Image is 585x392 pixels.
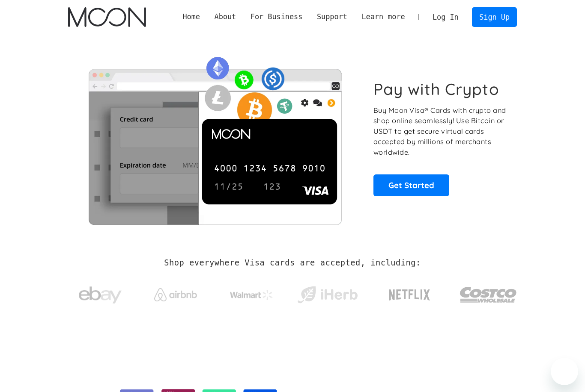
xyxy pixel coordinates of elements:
[68,273,132,313] a: ebay
[551,358,578,385] iframe: Button to launch messaging window
[251,12,302,22] div: For Business
[154,288,197,301] img: Airbnb
[220,281,284,304] a: Walmart
[317,12,347,22] div: Support
[460,279,517,311] img: Costco
[425,8,466,27] a: Log In
[373,174,449,196] a: Get Started
[230,290,273,300] img: Walmart
[361,12,405,22] div: Learn more
[310,12,354,22] div: Support
[68,7,146,27] img: Moon Logo
[68,7,146,27] a: home
[371,276,448,310] a: Netflix
[215,12,236,22] div: About
[68,51,361,224] img: Moon Cards let you spend your crypto anywhere Visa is accepted.
[388,284,431,306] img: Netflix
[295,275,359,310] a: iHerb
[355,12,412,22] div: Learn more
[472,7,516,27] a: Sign Up
[164,258,421,268] h2: Shop everywhere Visa cards are accepted, including:
[295,284,359,306] img: iHerb
[460,270,517,315] a: Costco
[243,12,310,22] div: For Business
[373,105,507,158] p: Buy Moon Visa® Cards with crypto and shop online seamlessly! Use Bitcoin or USDT to get secure vi...
[207,12,243,22] div: About
[144,280,208,306] a: Airbnb
[176,12,207,22] a: Home
[79,282,122,309] img: ebay
[373,80,499,99] h1: Pay with Crypto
